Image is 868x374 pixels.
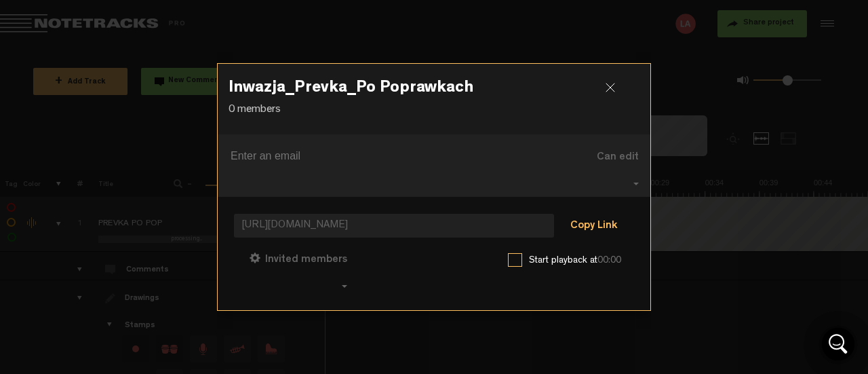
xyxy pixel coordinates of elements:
button: Can edit [570,140,652,172]
input: Enter an email [231,145,552,167]
span: [URL][DOMAIN_NAME] [234,214,554,238]
p: 0 members [229,102,639,118]
span: Invited members [265,255,347,265]
h3: Inwazja_Prevka_Po Poprawkach [229,80,639,102]
button: Copy Link [557,213,631,240]
span: Can edit [597,152,639,163]
span: 00:00 [597,256,621,265]
div: Open Intercom Messenger [822,328,854,360]
label: Start playback at [529,254,634,267]
button: Invited members [234,242,354,275]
